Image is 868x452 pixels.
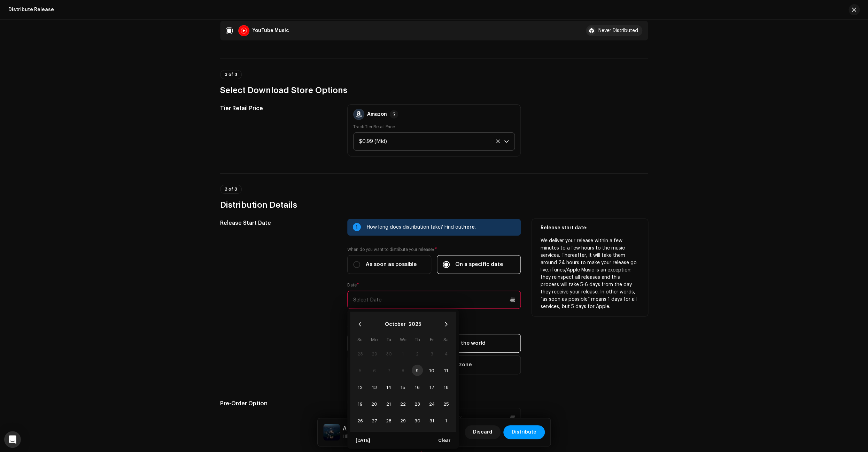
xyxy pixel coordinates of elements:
label: Date [347,282,359,288]
span: Sa [443,337,448,342]
span: Clear [438,433,450,447]
td: 28 [353,345,367,362]
span: 1 [440,415,451,426]
h5: Release Start Date [220,219,336,227]
td: 1 [439,412,453,429]
td: 18 [439,378,453,395]
div: YouTube Music [252,28,289,33]
span: 12 [354,381,365,392]
td: 11 [439,362,453,378]
td: 12 [353,378,367,395]
div: Choose Date [347,309,459,449]
td: 24 [424,395,439,412]
div: Amazon [367,112,387,117]
button: Discard [465,425,501,439]
td: 22 [396,395,410,412]
span: 14 [383,381,394,392]
td: 14 [381,378,396,395]
td: 27 [367,412,381,429]
td: 23 [410,395,424,412]
span: Discard [473,425,492,439]
td: 7 [381,362,396,378]
td: 31 [424,412,439,429]
td: 20 [367,395,381,412]
span: here [463,225,475,230]
span: 25 [440,398,451,409]
td: 1 [396,345,410,362]
p: We deliver your release within a few minutes to a few hours to the music services. Thereafter, it... [540,237,640,311]
td: 5 [353,362,367,378]
span: 3 of 3 [225,72,237,77]
h5: Pre-Order Option [220,399,336,408]
img: ff660a4c-37be-4381-8f56-5e3a7ae99af6 [323,424,340,440]
td: 17 [424,378,439,395]
span: 19 [354,398,365,409]
td: 29 [396,412,410,429]
span: 24 [426,398,437,409]
td: 9 [410,362,424,378]
td: 13 [367,378,381,395]
button: Next Month [439,317,453,331]
label: When do you want to distribute your release? [347,247,521,252]
button: [DATE] [350,435,376,446]
span: 17 [426,381,437,392]
td: 8 [396,362,410,378]
div: dropdown trigger [504,133,509,150]
span: [DATE] [356,433,370,447]
td: 4 [439,345,453,362]
input: Select Date [347,291,521,309]
div: Never Distributed [598,28,638,33]
span: Fr [429,337,434,342]
span: 22 [397,398,409,409]
td: 28 [381,412,396,429]
span: 11 [440,365,451,376]
td: 30 [410,412,424,429]
td: 21 [381,395,396,412]
h5: Tier Retail Price [220,104,336,113]
button: Choose Month [385,319,406,330]
span: Th [414,337,420,342]
td: 2 [410,345,424,362]
div: How long does distribution take? Find out . [367,223,515,231]
span: 15 [397,381,409,392]
button: Previous Month [353,317,367,331]
div: Open Intercom Messenger [4,431,21,448]
span: 16 [412,381,423,392]
span: We [400,337,406,342]
td: 3 [424,345,439,362]
span: As soon as possible [366,261,417,268]
span: Distribute [512,425,536,439]
span: 3 of 3 [225,187,237,191]
button: Clear [433,435,456,446]
h3: Distribution Details [220,199,648,210]
td: 25 [439,395,453,412]
td: 15 [396,378,410,395]
td: 26 [353,412,367,429]
span: Mo [371,337,378,342]
td: 19 [353,395,367,412]
span: 27 [369,415,380,426]
td: 16 [410,378,424,395]
span: 28 [383,415,394,426]
span: Su [357,337,363,342]
span: 20 [369,398,380,409]
div: $0.99 (Mid) [359,133,493,150]
td: 29 [367,345,381,362]
span: Tu [386,337,391,342]
td: 10 [424,362,439,378]
span: On a specific date [455,261,503,268]
span: 10 [426,365,437,376]
span: 30 [412,415,423,426]
label: Track Tier Retail Price [353,124,395,130]
h3: Select Download Store Options [220,85,648,96]
span: [object Object] [359,133,504,150]
span: 31 [426,415,437,426]
td: 6 [367,362,381,378]
p: Release start date: [540,224,640,232]
td: 30 [381,345,396,362]
div: Distribute Release [8,7,54,13]
span: 29 [397,415,409,426]
span: 23 [412,398,423,409]
h5: A Spark of Discovery [343,424,400,433]
span: 13 [369,381,380,392]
